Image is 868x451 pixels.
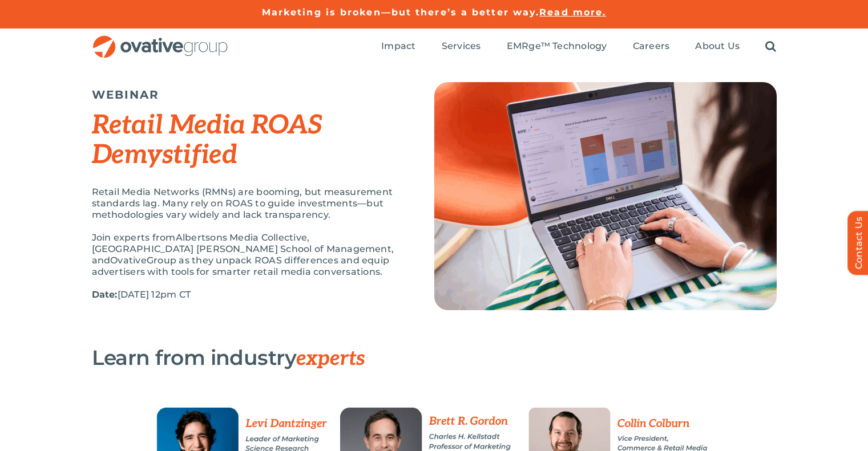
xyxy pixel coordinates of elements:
[92,346,720,370] h3: Learn from industry
[92,186,406,221] p: Retail Media Networks (RMNs) are booming, but measurement standards lag. Many rely on ROAS to gui...
[633,40,670,53] a: Careers
[296,346,365,371] span: experts
[262,7,540,18] a: Marketing is broken—but there’s a better way.
[695,40,740,53] a: About Us
[92,289,118,300] strong: Date:
[92,109,322,171] em: Retail Media ROAS Demystified
[633,40,670,52] span: Careers
[110,255,147,266] span: Ovative
[434,82,777,310] img: Top Image (2)
[92,232,406,278] p: Join experts from
[507,40,607,53] a: EMRge™ Technology
[92,88,406,101] h5: WEBINAR
[442,40,481,52] span: Services
[381,29,776,65] nav: Menu
[92,232,394,266] span: Albertsons Media Collective, [GEOGRAPHIC_DATA] [PERSON_NAME] School of Management, and
[507,40,607,52] span: EMRge™ Technology
[765,40,776,53] a: Search
[92,255,390,277] span: Group as they unpack ROAS differences and equip advertisers with tools for smarter retail media c...
[381,40,415,52] span: Impact
[92,289,406,300] p: [DATE] 12pm CT
[442,40,481,53] a: Services
[539,7,606,18] a: Read more.
[92,34,229,45] a: OG_Full_horizontal_RGB
[381,40,415,53] a: Impact
[695,40,740,52] span: About Us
